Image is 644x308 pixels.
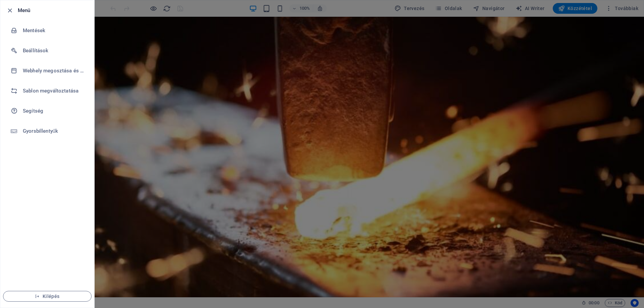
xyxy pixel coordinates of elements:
[0,101,94,121] a: Segítség
[23,47,85,55] h6: Beállítások
[23,127,85,135] h6: Gyorsbillentyűk
[23,67,85,75] h6: Webhely megosztása és másolása
[3,291,92,302] button: Kilépés
[23,107,85,115] h6: Segítség
[18,6,89,14] h6: Menü
[23,26,85,35] h6: Mentések
[23,87,85,95] h6: Sablon megváltoztatása
[9,294,86,299] span: Kilépés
